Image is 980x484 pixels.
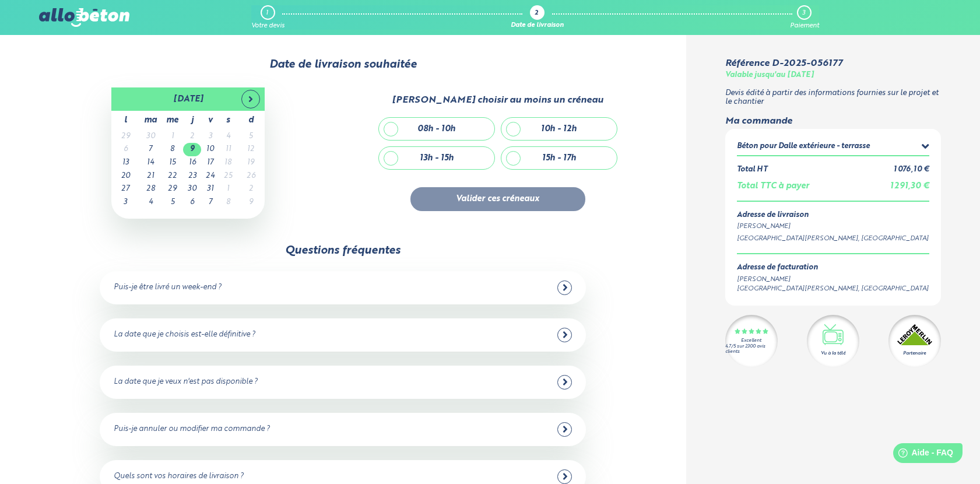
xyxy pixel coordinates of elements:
td: 11 [219,143,237,156]
div: [PERSON_NAME] choisir au moins un créneau [392,95,603,106]
td: 1 [219,183,237,196]
td: 3 [201,130,219,143]
td: 30 [139,130,161,143]
div: Total HT [737,166,767,174]
td: 20 [111,170,139,183]
img: allobéton [39,8,129,27]
th: l [111,111,139,130]
td: 7 [139,143,161,156]
td: 19 [237,156,265,170]
td: 6 [111,143,139,156]
td: 30 [183,183,201,196]
td: 9 [183,143,201,156]
td: 26 [237,170,265,183]
th: v [201,111,219,130]
td: 4 [139,196,161,209]
div: 4.7/5 sur 2300 avis clients [725,344,778,355]
div: Vu à la télé [821,350,845,357]
div: 08h - 10h [417,124,455,134]
td: 29 [161,183,183,196]
td: 8 [161,143,183,156]
div: La date que je choisis est-elle définitive ? [114,331,255,339]
div: 1 [266,9,268,17]
td: 17 [201,156,219,170]
div: Référence D-2025-056177 [725,58,842,69]
td: 15 [161,156,183,170]
th: d [237,111,265,130]
td: 10 [201,143,219,156]
td: 8 [219,196,237,209]
span: 1 291,30 € [890,182,929,190]
div: Excellent [741,338,761,343]
div: 2 [535,10,538,17]
th: [DATE] [139,87,237,111]
td: 18 [219,156,237,170]
td: 1 [161,130,183,143]
td: 9 [237,196,265,209]
div: Adresse de livraison [737,211,929,220]
td: 14 [139,156,161,170]
td: 24 [201,170,219,183]
td: 31 [201,183,219,196]
td: 3 [111,196,139,209]
td: 28 [139,183,161,196]
td: 12 [237,143,265,156]
div: 15h - 17h [542,153,576,163]
th: j [183,111,201,130]
div: Quels sont vos horaires de livraison ? [114,472,244,481]
div: 10h - 12h [541,124,577,134]
td: 16 [183,156,201,170]
td: 2 [183,130,201,143]
td: 6 [183,196,201,209]
div: Date de livraison souhaitée [39,58,647,71]
td: 21 [139,170,161,183]
div: 3 [802,9,805,17]
div: Puis-je être livré un week-end ? [114,283,222,292]
a: 3 Paiement [790,5,819,30]
th: ma [139,111,161,130]
div: Valable jusqu'au [DATE] [725,71,814,80]
iframe: Help widget launcher [876,439,967,471]
td: 23 [183,170,201,183]
div: [PERSON_NAME] [737,275,929,285]
th: s [219,111,237,130]
summary: Béton pour Dalle extérieure - terrasse [737,141,929,155]
div: Total TTC à payer [737,181,809,191]
td: 25 [219,170,237,183]
td: 5 [161,196,183,209]
td: 7 [201,196,219,209]
div: Votre devis [251,22,284,30]
div: Paiement [790,22,819,30]
a: 2 Date de livraison [511,5,564,30]
div: [PERSON_NAME] [737,222,929,232]
div: Adresse de facturation [737,264,929,272]
div: Questions fréquentes [285,244,401,257]
div: La date que je veux n'est pas disponible ? [114,378,258,387]
td: 13 [111,156,139,170]
td: 29 [111,130,139,143]
div: Partenaire [903,350,926,357]
td: 2 [237,183,265,196]
td: 27 [111,183,139,196]
p: Devis édité à partir des informations fournies sur le projet et le chantier [725,89,941,106]
td: 22 [161,170,183,183]
div: 13h - 15h [420,153,454,163]
div: Ma commande [725,116,941,127]
div: 1 076,10 € [894,166,929,174]
div: [GEOGRAPHIC_DATA][PERSON_NAME], [GEOGRAPHIC_DATA] [737,284,929,294]
button: Valider ces créneaux [410,187,585,211]
div: Puis-je annuler ou modifier ma commande ? [114,425,270,434]
div: Béton pour Dalle extérieure - terrasse [737,142,870,151]
td: 5 [237,130,265,143]
th: me [161,111,183,130]
div: Date de livraison [511,22,564,30]
div: [GEOGRAPHIC_DATA][PERSON_NAME], [GEOGRAPHIC_DATA] [737,234,929,244]
a: 1 Votre devis [251,5,284,30]
td: 4 [219,130,237,143]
